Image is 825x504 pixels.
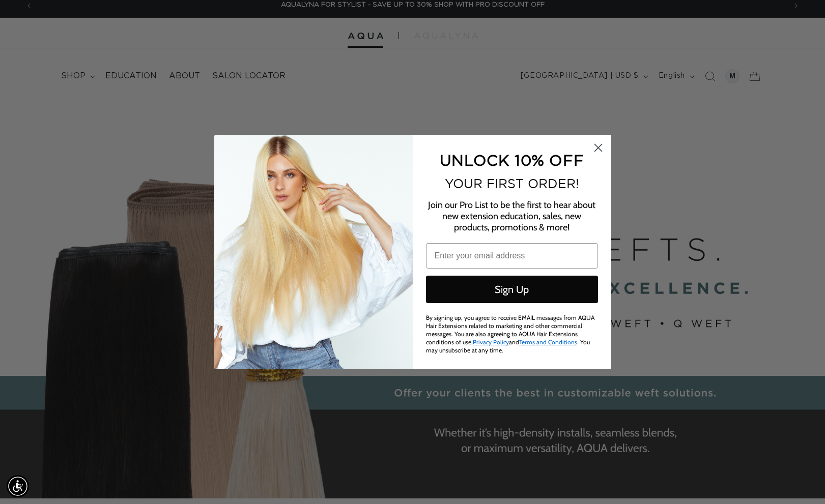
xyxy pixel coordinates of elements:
span: UNLOCK 10% OFF [440,152,584,168]
div: Accessibility Menu [7,475,29,497]
button: Sign Up [426,276,598,303]
button: Close dialog [589,139,607,157]
input: Enter your email address [426,243,598,269]
a: Privacy Policy [473,338,509,346]
span: By signing up, you agree to receive EMAIL messages from AQUA Hair Extensions related to marketing... [426,314,594,354]
span: YOUR FIRST ORDER! [445,176,579,191]
a: Terms and Conditions [519,338,577,346]
span: Join our Pro List to be the first to hear about new extension education, sales, new products, pro... [428,199,595,233]
img: daab8b0d-f573-4e8c-a4d0-05ad8d765127.png [214,135,413,369]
